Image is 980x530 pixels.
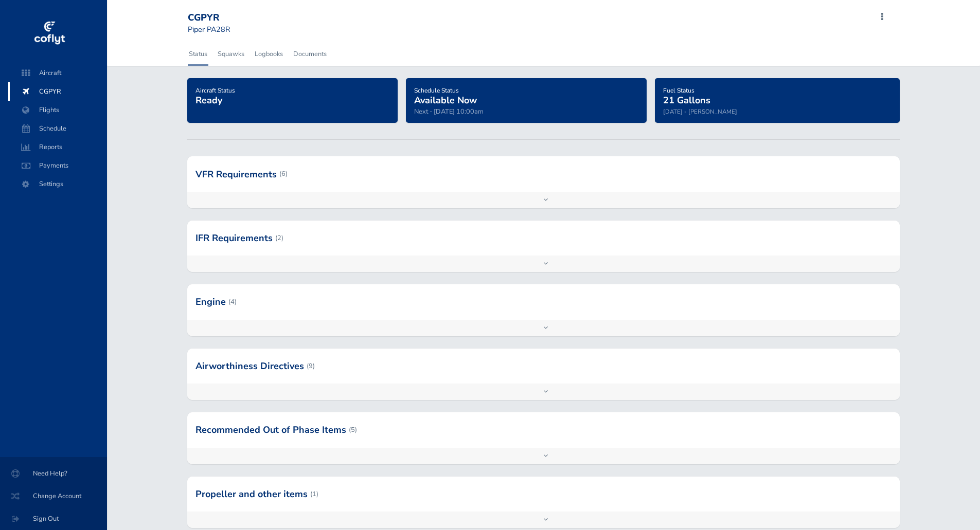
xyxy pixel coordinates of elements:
div: CGPYR [188,12,262,24]
span: Payments [19,156,97,175]
span: Change Account [12,487,95,505]
span: 21 Gallons [663,94,710,106]
span: Aircraft [19,64,97,82]
a: Squawks [217,43,245,65]
span: Sign Out [12,509,95,528]
a: Logbooks [254,43,284,65]
span: Next - [DATE] 10:00am [414,107,484,116]
span: Schedule [19,119,97,138]
span: Available Now [414,94,477,106]
small: Piper PA28R [188,24,230,34]
span: Schedule Status [414,86,459,95]
span: Need Help? [12,464,95,483]
span: Settings [19,175,97,193]
a: Schedule StatusAvailable Now [414,83,477,107]
small: [DATE] - [PERSON_NAME] [663,107,737,116]
img: coflyt logo [32,18,66,49]
a: Status [188,43,208,65]
span: Flights [19,101,97,119]
a: Documents [292,43,328,65]
span: Reports [19,138,97,156]
span: Aircraft Status [195,86,235,95]
span: Fuel Status [663,86,694,95]
span: Ready [195,94,222,106]
span: CGPYR [19,82,97,101]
